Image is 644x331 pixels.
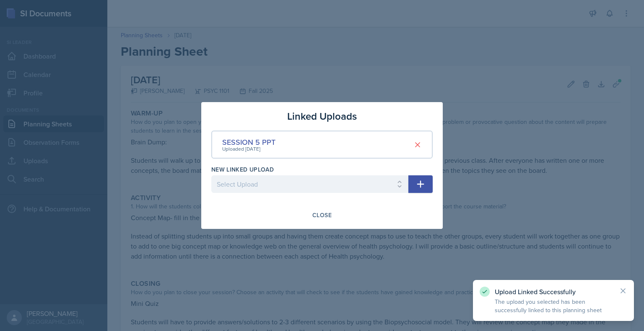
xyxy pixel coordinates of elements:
div: Close [312,212,332,218]
p: Upload Linked Successfully [495,287,612,296]
p: The upload you selected has been successfully linked to this planning sheet [495,298,612,314]
div: Uploaded [DATE] [222,145,275,153]
button: Close [307,208,337,222]
label: New Linked Upload [211,165,274,174]
h3: Linked Uploads [287,109,357,124]
div: SESSION 5 PPT [222,136,275,148]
